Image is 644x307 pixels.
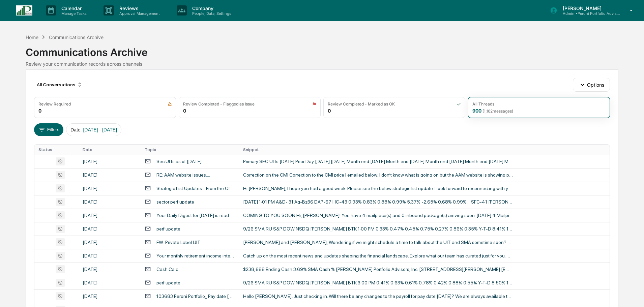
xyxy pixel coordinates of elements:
div: [DATE] [83,280,137,285]
div: Review Required [38,101,71,106]
p: Admin • Peroni Portfolio Advisors [557,11,620,16]
div: RE: AAM website issues.... [156,172,210,178]
div: [PERSON_NAME] and [PERSON_NAME], Wondering if we might schedule a time to talk about the UIT and ... [243,240,513,245]
div: Hi [PERSON_NAME], I hope you had a good week. Please see the below strategic list update. I look ... [243,186,513,191]
div: 0 [183,108,186,114]
div: 9/26 SMA RU S&P DOW NSDQ [PERSON_NAME] BTK 3:00 PM 0.41% 0.63% 0.61% 0.78% 0.42% 0.88% 0.55% Y-T-... [243,280,513,285]
div: Sec UITs as of [DATE] [156,159,202,164]
img: logo [16,5,32,16]
button: Filters [34,123,63,136]
p: Reviews [114,5,163,11]
img: icon [457,102,461,106]
p: [PERSON_NAME] [557,5,620,11]
div: [DATE] [83,213,137,218]
div: Correction on the CMI Correction to the CMI price I emailed below: I don’t know what is going on ... [243,172,513,178]
div: Communications Archive [49,34,104,40]
div: 0 [328,108,331,114]
div: sector perf update [156,199,194,205]
div: Review your communication records across channels [26,61,618,67]
img: icon [312,102,316,106]
div: All Conversations [34,79,85,90]
div: 103683 Peroni Portfolio_ Pay date [DATE] [156,294,235,299]
div: Communications Archive [26,41,618,58]
div: Catch up on the most recent news and updates shaping the financial landscape. Explore what our te... [243,253,513,258]
div: perf update [156,226,180,232]
div: Strategic List Updates - From the Office of [PERSON_NAME] Wealth Management [156,186,235,191]
div: [DATE] [83,253,137,258]
div: 900 [472,108,513,114]
div: Primary SEC UITs [DATE] Prior Day [DATE] [DATE] Month end [DATE] Month end [DATE] Month end [DATE... [243,159,513,164]
div: [DATE] [83,186,137,191]
button: Options [573,78,610,91]
div: Your monthly retirement income intelligence [156,253,235,258]
div: Hello [PERSON_NAME], Just checking in. Will there be any changes to the payroll for pay date [DAT... [243,294,513,299]
th: Topic [141,145,239,155]
div: Review Completed - Marked as OK [328,101,395,106]
div: Review Completed - Flagged as Issue [183,101,255,106]
div: [DATE] [83,199,137,205]
div: [DATE] [83,240,137,245]
p: Calendar [56,5,90,11]
div: FW: Private Label UIT [156,240,200,245]
p: Company [187,5,235,11]
div: All Threads [472,101,494,106]
div: [DATE] [83,172,137,178]
div: Home [26,34,38,40]
th: Snippet [239,145,610,155]
div: Your Daily Digest for [DATE] is ready to view [156,213,235,218]
div: perf update [156,280,180,285]
div: 9/26 SMA RU S&P DOW NSDQ [PERSON_NAME] BTK 1:00 PM 0.33% 0.47% 0.45% 0.75% 0.27% 0.86% 0.35% Y-T-... [243,226,513,232]
div: [DATE] 1:01 PM A&D- 31 Ag-Bz36 DAP-67 HC-43 0.93% 0.83% 0.88% 0.99% 5.37% -2.65% 0.68% 0.99% ` SF... [243,199,513,205]
div: [DATE] [83,294,137,299]
th: Date [79,145,141,155]
div: $238,688 Ending Cash 3.69% SMA Cash % [PERSON_NAME] Portfolio Advisors, Inc. [STREET_ADDRESS][PER... [243,267,513,272]
div: [DATE] [83,159,137,164]
div: [DATE] [83,267,137,272]
p: Approval Management [114,11,163,16]
button: Date:[DATE] - [DATE] [66,123,121,136]
p: People, Data, Settings [187,11,235,16]
div: [DATE] [83,226,137,232]
span: ( 1,162 messages) [482,109,513,114]
th: Status [34,145,78,155]
div: 0 [38,108,41,114]
iframe: Open customer support [622,285,641,303]
div: COMING TO YOU SOON Hi, [PERSON_NAME]! You have 4 mailpiece(s) and 0 inbound package(s) arriving s... [243,213,513,218]
span: [DATE] - [DATE] [83,127,117,132]
p: Manage Tasks [56,11,90,16]
div: Cash Calc [156,267,178,272]
img: icon [168,102,172,106]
